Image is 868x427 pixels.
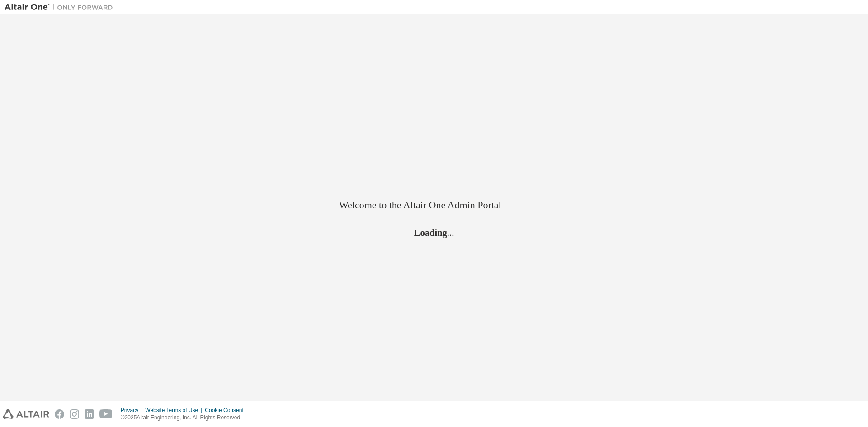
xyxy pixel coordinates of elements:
[121,407,145,414] div: Privacy
[339,226,529,238] h2: Loading...
[99,409,113,419] img: youtube.svg
[5,3,118,12] img: Altair One
[145,407,205,414] div: Website Terms of Use
[3,409,49,419] img: altair_logo.svg
[85,409,94,419] img: linkedin.svg
[121,414,249,422] p: © 2025 Altair Engineering, Inc. All Rights Reserved.
[205,407,249,414] div: Cookie Consent
[55,409,64,419] img: facebook.svg
[339,199,529,211] h2: Welcome to the Altair One Admin Portal
[70,409,79,419] img: instagram.svg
